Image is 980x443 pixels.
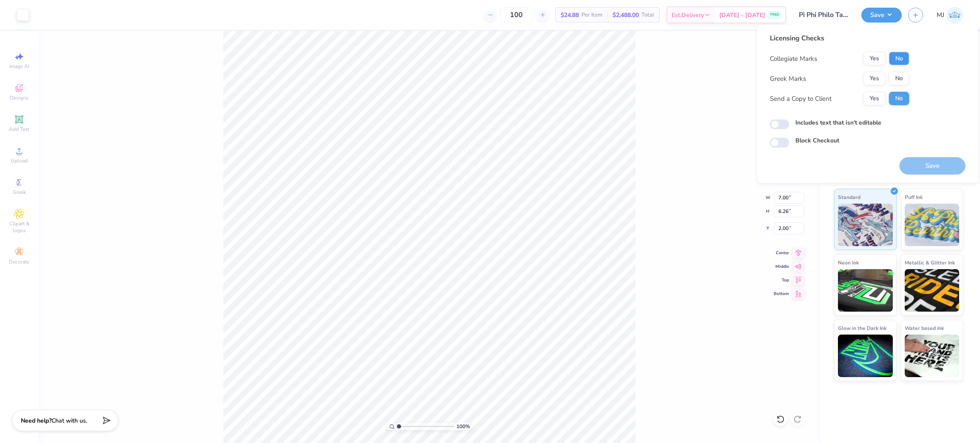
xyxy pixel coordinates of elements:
[672,11,704,20] span: Est. Delivery
[11,157,28,164] span: Upload
[774,250,789,256] span: Center
[792,6,855,23] input: Untitled Design
[863,52,886,65] button: Yes
[770,94,832,103] div: Send a Copy to Client
[21,417,51,425] strong: Need help?
[946,7,963,23] img: Mark Joshua Mullasgo
[905,324,944,332] span: Water based Ink
[889,92,909,105] button: No
[770,12,779,18] span: FREE
[9,63,29,70] span: Image AI
[905,269,960,312] img: Metallic & Glitter Ink
[838,193,860,202] span: Standard
[905,335,960,377] img: Water based Ink
[905,193,923,202] span: Puff Ink
[51,417,87,425] span: Chat with us.
[561,11,579,20] span: $24.88
[863,92,886,105] button: Yes
[770,74,806,83] div: Greek Marks
[889,52,909,65] button: No
[9,258,29,265] span: Decorate
[770,33,909,43] div: Licensing Checks
[795,118,881,127] label: Includes text that isn't editable
[795,136,839,145] label: Block Checkout
[905,204,960,246] img: Puff Ink
[9,126,29,133] span: Add Text
[838,258,859,267] span: Neon Ink
[774,291,789,297] span: Bottom
[838,204,893,246] img: Standard
[641,11,654,20] span: Total
[719,11,765,20] span: [DATE] - [DATE]
[13,189,26,196] span: Greek
[612,11,639,20] span: $2,488.00
[774,277,789,283] span: Top
[889,72,909,85] button: No
[500,7,533,23] input: – –
[838,324,886,332] span: Glow in the Dark Ink
[774,264,789,270] span: Middle
[770,54,817,63] div: Collegiate Marks
[905,258,955,267] span: Metallic & Glitter Ink
[863,72,886,85] button: Yes
[581,11,602,20] span: Per Item
[937,10,944,20] span: MJ
[861,8,902,23] button: Save
[10,94,28,101] span: Designs
[838,335,893,377] img: Glow in the Dark Ink
[838,269,893,312] img: Neon Ink
[4,220,34,234] span: Clipart & logos
[937,7,963,23] a: MJ
[456,423,470,430] span: 100 %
